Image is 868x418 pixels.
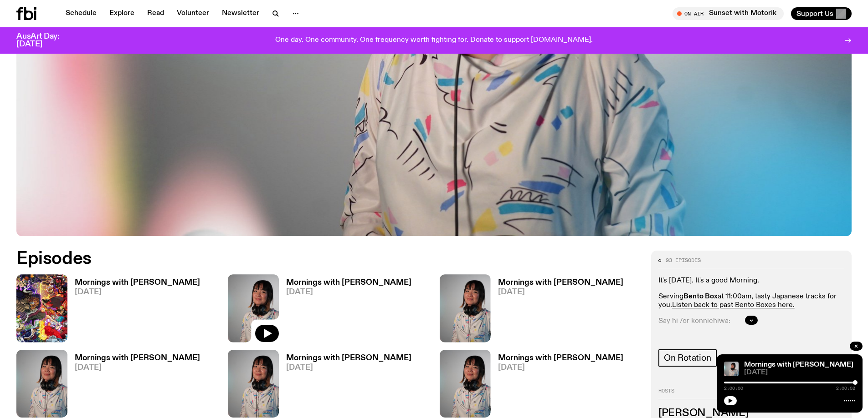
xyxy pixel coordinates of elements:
a: Mornings with [PERSON_NAME][DATE] [491,279,623,342]
a: Mornings with [PERSON_NAME][DATE] [67,279,200,342]
h3: Mornings with [PERSON_NAME] [75,279,200,287]
a: Mornings with [PERSON_NAME][DATE] [67,354,200,418]
h2: Hosts [658,388,844,399]
h3: Mornings with [PERSON_NAME] [75,354,200,362]
a: Mornings with [PERSON_NAME][DATE] [491,354,623,418]
a: Listen back to past Bento Boxes here. [672,302,795,309]
span: [DATE] [286,364,411,372]
span: [DATE] [75,288,200,296]
span: [DATE] [498,288,623,296]
p: One day. One community. One frequency worth fighting for. Donate to support [DOMAIN_NAME]. [275,36,593,45]
span: [DATE] [744,369,855,376]
span: [DATE] [286,288,411,296]
img: Kana Frazer is smiling at the camera with her head tilted slightly to her left. She wears big bla... [440,274,491,342]
p: Serving at 11:00am, tasty Japanese tracks for you. [658,292,844,310]
a: On Rotation [658,349,717,367]
button: Support Us [791,7,852,20]
a: Mornings with [PERSON_NAME][DATE] [279,354,411,418]
span: [DATE] [498,364,623,372]
h3: AusArt Day: [DATE] [16,33,75,48]
img: Kana Frazer is smiling at the camera with her head tilted slightly to her left. She wears big bla... [228,350,279,418]
img: Kana Frazer is smiling at the camera with her head tilted slightly to her left. She wears big bla... [724,362,739,376]
button: On AirSunset with Motorik [673,7,784,20]
h2: Episodes [16,251,570,267]
h3: Mornings with [PERSON_NAME] [498,354,623,362]
p: It's [DATE]. It's a good Morning. [658,277,844,285]
span: 2:00:00 [724,386,743,391]
span: 2:00:02 [836,386,855,391]
a: Explore [104,7,140,20]
a: Mornings with [PERSON_NAME][DATE] [279,279,411,342]
span: 93 episodes [666,258,701,263]
a: Schedule [60,7,102,20]
img: Kana Frazer is smiling at the camera with her head tilted slightly to her left. She wears big bla... [440,350,491,418]
span: Support Us [796,10,833,18]
img: Kana Frazer is smiling at the camera with her head tilted slightly to her left. She wears big bla... [16,350,67,418]
span: On Rotation [664,353,711,363]
span: [DATE] [75,364,200,372]
a: Volunteer [171,7,215,20]
h3: Mornings with [PERSON_NAME] [498,279,623,287]
h3: Mornings with [PERSON_NAME] [286,354,411,362]
h3: Mornings with [PERSON_NAME] [286,279,411,287]
a: Read [142,7,169,20]
a: Mornings with [PERSON_NAME] [744,361,853,368]
a: Newsletter [216,7,265,20]
strong: Bento Box [683,293,718,300]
